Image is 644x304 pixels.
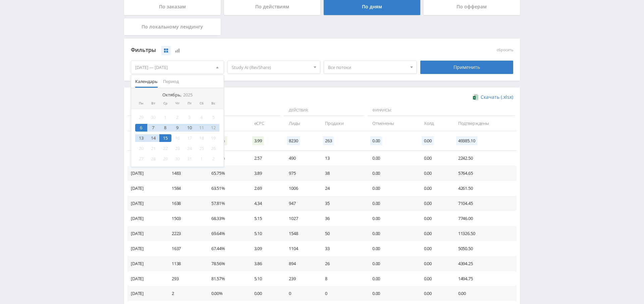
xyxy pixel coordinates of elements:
[248,211,282,226] td: 5.15
[318,181,366,196] td: 24
[232,61,310,74] span: Study AI (RevShare)
[318,116,366,131] td: Продажи
[171,134,183,142] div: 16
[159,145,171,152] div: 22
[131,45,417,55] div: Фильтры
[282,181,318,196] td: 1006
[135,145,147,152] div: 20
[282,226,318,241] td: 1548
[282,166,318,181] td: 975
[135,155,147,163] div: 27
[451,256,517,271] td: 4394.25
[135,75,158,88] span: Календарь
[318,196,366,211] td: 35
[165,271,205,286] td: 293
[248,196,282,211] td: 4.34
[135,124,147,132] div: 6
[165,226,205,241] td: 2223
[147,124,159,132] div: 7
[417,211,451,226] td: 0.00
[147,101,159,105] div: Вт
[165,211,205,226] td: 1503
[127,271,165,286] td: [DATE]
[127,196,165,211] td: [DATE]
[135,113,147,121] div: 29
[127,211,165,226] td: [DATE]
[282,256,318,271] td: 894
[248,286,282,301] td: 0.00
[132,75,160,88] button: Календарь
[248,256,282,271] td: 3.86
[205,151,248,166] td: 56.19%
[159,155,171,163] div: 29
[366,166,417,181] td: 0.00
[127,286,165,301] td: [DATE]
[248,226,282,241] td: 5.10
[248,151,282,166] td: 2.57
[451,116,517,131] td: Подтверждены
[282,271,318,286] td: 239
[147,113,159,121] div: 30
[135,101,147,105] div: Пн
[248,116,282,131] td: eCPC
[318,166,366,181] td: 38
[165,196,205,211] td: 1638
[366,271,417,286] td: 0.00
[248,166,282,181] td: 3.89
[205,166,248,181] td: 65.75%
[284,105,364,116] span: Действия:
[417,256,451,271] td: 0.00
[196,155,208,163] div: 1
[451,286,517,301] td: 0.00
[205,286,248,301] td: 0.00%
[205,116,248,131] td: CR
[205,196,248,211] td: 57.81%
[366,196,417,211] td: 0.00
[196,101,208,105] div: Сб
[417,181,451,196] td: 0.00
[163,75,179,88] span: Период
[124,18,221,35] div: По локальному лендингу
[183,101,196,105] div: Пт
[451,226,517,241] td: 11326.50
[366,226,417,241] td: 0.00
[417,196,451,211] td: 0.00
[127,151,165,166] td: [DATE]
[165,241,205,256] td: 1637
[159,101,171,105] div: Ср
[497,48,513,52] button: сбросить
[127,181,165,196] td: [DATE]
[370,136,382,145] span: 0.00
[248,271,282,286] td: 5.10
[417,166,451,181] td: 0.00
[127,256,165,271] td: [DATE]
[282,241,318,256] td: 1104
[208,124,220,132] div: 12
[366,256,417,271] td: 0.00
[282,211,318,226] td: 1027
[328,61,407,74] span: Все потоки
[417,286,451,301] td: 0.00
[248,241,282,256] td: 3.09
[451,181,517,196] td: 4261.50
[473,94,513,101] a: Скачать (.xlsx)
[366,241,417,256] td: 0.00
[127,105,280,116] span: Данные:
[366,286,417,301] td: 0.00
[318,256,366,271] td: 26
[205,271,248,286] td: 81.57%
[417,151,451,166] td: 0.00
[165,181,205,196] td: 1584
[318,286,366,301] td: 0
[417,226,451,241] td: 0.00
[205,181,248,196] td: 63.51%
[147,134,159,142] div: 14
[451,151,517,166] td: 2242.50
[160,92,195,97] div: Октябрь,
[160,75,181,88] button: Период
[451,241,517,256] td: 5050.50
[451,166,517,181] td: 5764.65
[318,241,366,256] td: 33
[127,226,165,241] td: [DATE]
[205,241,248,256] td: 67.44%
